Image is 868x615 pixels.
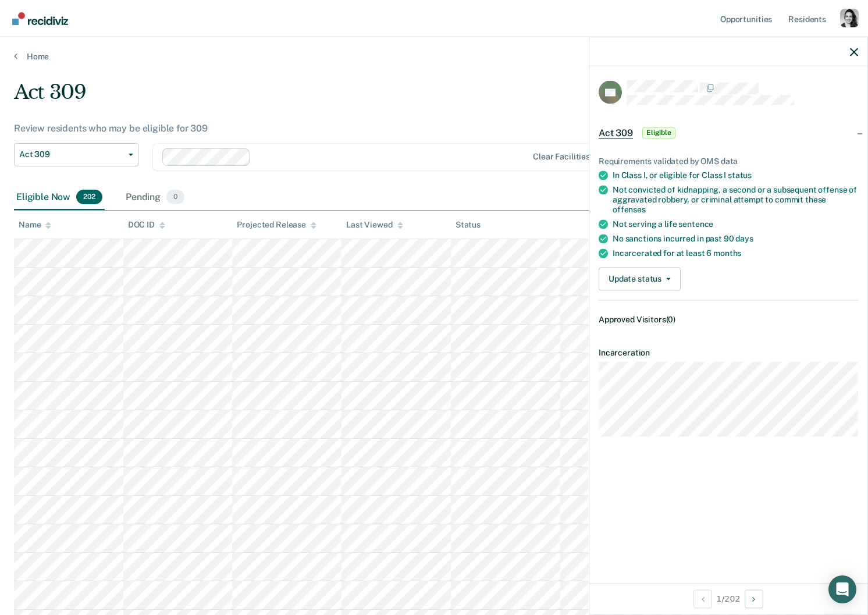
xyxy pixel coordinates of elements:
[599,267,681,290] button: Update status
[599,310,675,329] dt: Approved Visitors (0)
[128,220,165,230] div: DOC ID
[123,185,187,211] div: Pending
[613,219,858,229] div: Not serving a life
[599,127,633,138] span: Act 309
[19,220,51,230] div: Name
[678,219,713,228] span: sentence
[14,185,105,211] div: Eligible Now
[14,51,854,62] a: Home
[589,114,867,151] div: Act 309Eligible
[12,12,68,25] img: Recidiviz
[735,233,753,243] span: days
[713,248,741,257] span: months
[346,220,403,230] div: Last Viewed
[456,220,481,230] div: Status
[728,170,752,180] span: status
[237,220,316,230] div: Projected Release
[613,233,858,243] div: No sanctions incurred in past 90
[533,152,590,162] div: Clear facilities
[14,80,665,113] div: Act 309
[745,589,763,608] button: Next Opportunity
[828,575,856,603] div: Open Intercom Messenger
[642,127,675,138] span: Eligible
[840,9,859,27] button: Profile dropdown button
[613,185,858,214] div: Not convicted of kidnapping, a second or a subsequent offense of aggravated robbery, or criminal ...
[76,190,102,205] span: 202
[14,123,665,134] div: Review residents who may be eligible for 309
[166,190,184,205] span: 0
[693,589,712,608] button: Previous Opportunity
[19,150,124,159] span: Act 309
[613,204,646,214] span: offenses
[589,583,867,614] div: 1 / 202
[613,170,858,180] div: In Class I, or eligible for Class I
[613,248,858,258] div: Incarcerated for at least 6
[599,156,858,166] div: Requirements validated by OMS data
[599,347,858,357] dt: Incarceration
